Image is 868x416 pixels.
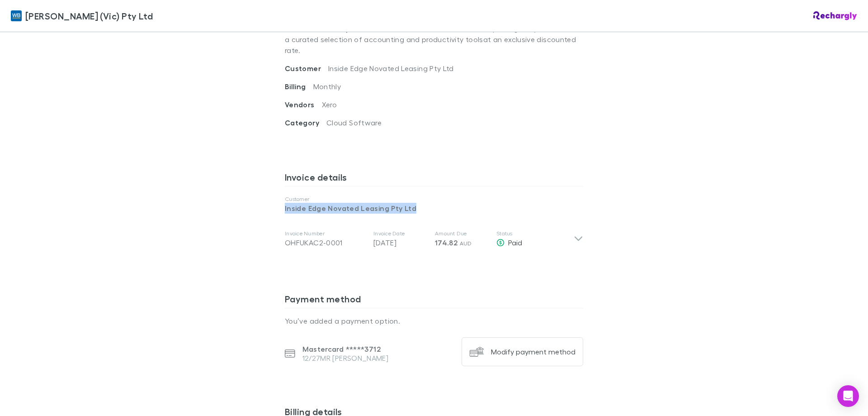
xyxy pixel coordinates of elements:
img: William Buck (Vic) Pty Ltd's Logo [11,10,22,21]
p: Amount Due [435,230,489,237]
span: AUD [460,240,472,247]
span: Customer [285,64,328,73]
h3: Invoice details [285,172,583,186]
div: Open Intercom Messenger [837,385,859,407]
span: Cloud Software [326,118,382,127]
p: . The software suite subscription gives you access to a curated selection of accounting and produ... [285,16,583,63]
div: Modify payment method [491,347,576,356]
img: Modify payment method's Logo [469,344,484,359]
p: 12/27 MR [PERSON_NAME] [302,354,389,363]
p: Status [496,230,574,237]
p: Invoice Date [373,230,428,237]
span: Xero [322,100,337,109]
button: Modify payment method [462,337,583,366]
p: You’ve added a payment option. [285,316,583,326]
p: [DATE] [373,237,428,248]
p: Customer [285,196,583,203]
span: Category [285,118,326,127]
p: Invoice Number [285,230,366,237]
img: Rechargly Logo [813,11,857,20]
h3: Payment method [285,293,583,308]
span: 174.82 [435,238,458,247]
div: OHFUKAC2-0001 [285,237,366,248]
span: Paid [508,238,522,247]
span: [PERSON_NAME] (Vic) Pty Ltd [25,9,153,23]
span: Vendors [285,100,322,109]
span: Monthly [313,82,341,91]
span: Billing [285,82,313,91]
div: Invoice NumberOHFUKAC2-0001Invoice Date[DATE]Amount Due174.82 AUDStatusPaid [278,221,590,257]
p: Inside Edge Novated Leasing Pty Ltd [285,203,583,214]
span: Inside Edge Novated Leasing Pty Ltd [328,64,454,72]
